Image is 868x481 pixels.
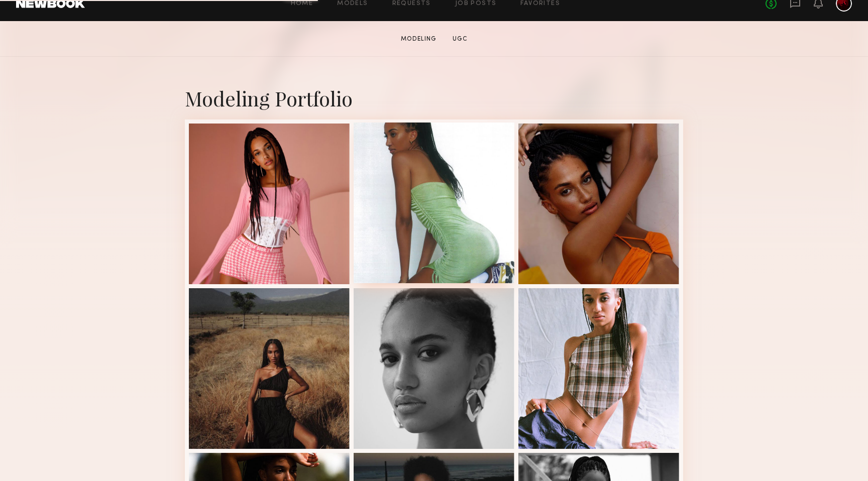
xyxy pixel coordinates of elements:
[185,85,683,111] div: Modeling Portfolio
[392,1,431,7] a: Requests
[455,1,497,7] a: Job Posts
[449,35,472,44] a: UGC
[520,1,560,7] a: Favorites
[397,35,441,44] a: Modeling
[291,1,313,7] a: Home
[337,1,368,7] a: Models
